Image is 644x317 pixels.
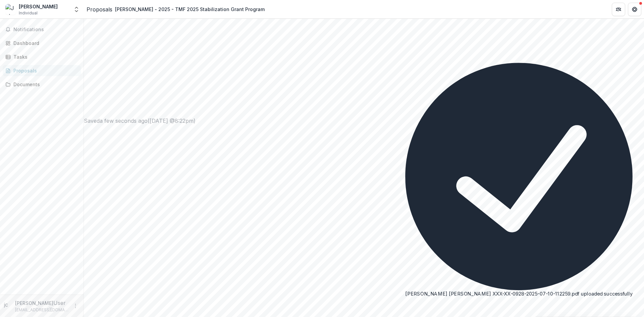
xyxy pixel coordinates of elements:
button: Notifications [3,24,81,35]
div: Saved a few seconds ago ( [DATE] @ 8:22pm ) [84,117,644,125]
a: Proposals [87,5,112,13]
nav: breadcrumb [87,4,267,14]
p: User [53,299,66,307]
div: Dashboard [13,40,75,47]
p: [EMAIL_ADDRESS][DOMAIN_NAME] [15,307,69,313]
a: Documents [3,79,81,90]
div: [PERSON_NAME] [19,3,58,10]
span: Notifications [13,27,78,33]
a: Dashboard [3,38,81,49]
p: [PERSON_NAME] [15,300,53,307]
button: More [71,302,79,310]
button: Open entity switcher [72,3,81,16]
div: [PERSON_NAME] - 2025 - TMF 2025 Stabilization Grant Program [115,6,265,13]
div: john cuero [4,301,12,309]
span: Individual [19,10,38,16]
a: Tasks [3,51,81,62]
div: Tasks [13,53,75,60]
div: Proposals [13,67,75,74]
button: Get Help [628,3,641,16]
a: Proposals [3,65,81,76]
button: Partners [612,3,625,16]
img: John Cuero [5,4,16,15]
div: Documents [13,81,75,88]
